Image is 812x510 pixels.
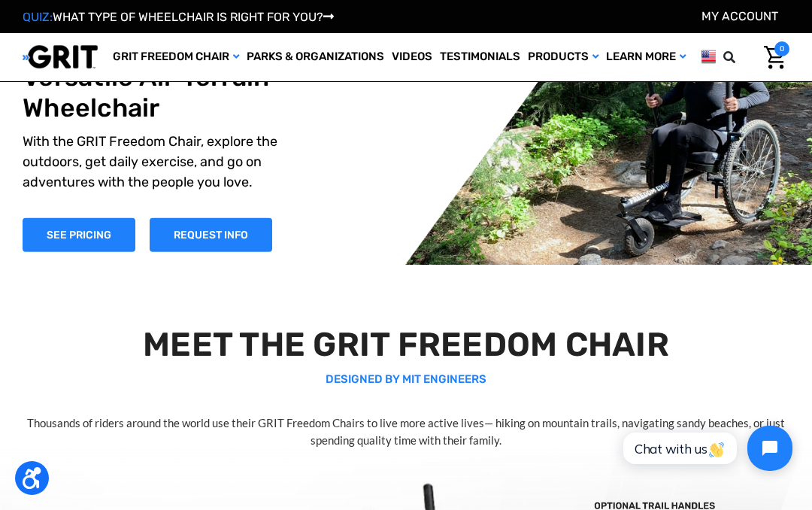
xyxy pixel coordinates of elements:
a: Account [701,9,778,23]
p: DESIGNED BY MIT ENGINEERS [20,371,792,388]
h1: The World's Most Versatile All-Terrain Wheelchair [23,32,278,123]
a: GRIT Freedom Chair [109,33,243,81]
span: QUIZ: [23,10,53,24]
span: 0 [774,41,789,56]
a: Products [524,33,602,81]
h2: MEET THE GRIT FREEDOM CHAIR [20,325,792,365]
a: Learn More [602,33,689,81]
a: Shop Now [23,218,135,252]
input: Search [745,41,753,73]
a: QUIZ:WHAT TYPE OF WHEELCHAIR IS RIGHT FOR YOU? [23,10,334,24]
a: Testimonials [436,33,524,81]
img: us.png [701,47,716,66]
a: Cart with 0 items [753,41,789,73]
img: Cart [764,46,786,69]
a: Videos [388,33,436,81]
iframe: Tidio Chat [607,413,805,484]
a: Parks & Organizations [243,33,388,81]
p: With the GRIT Freedom Chair, explore the outdoors, get daily exercise, and go on adventures with ... [23,132,278,193]
img: GRIT All-Terrain Wheelchair and Mobility Equipment [23,44,98,69]
a: Slide number 1, Request Information [150,218,272,252]
p: Thousands of riders around the world use their GRIT Freedom Chairs to live more active lives— hik... [20,414,792,448]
